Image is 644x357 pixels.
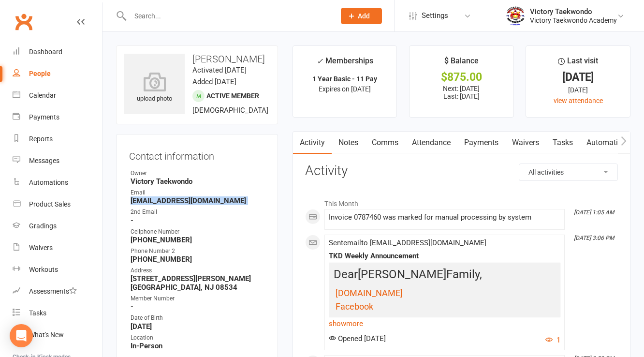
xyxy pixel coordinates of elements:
[29,244,53,252] div: Waivers
[446,268,482,281] span: Family,
[131,169,265,178] div: Owner
[13,324,102,346] a: What's New
[558,55,598,72] div: Last visit
[29,48,62,56] div: Dashboard
[13,172,102,193] a: Automations
[29,200,71,208] div: Product Sales
[131,216,265,225] strong: -
[336,288,403,298] span: [DOMAIN_NAME]
[13,41,102,63] a: Dashboard
[131,208,265,217] div: 2nd Email
[131,333,265,342] div: Location
[580,132,637,154] a: Automations
[336,315,375,326] span: Instagram
[29,178,68,186] div: Automations
[358,268,446,281] span: [PERSON_NAME]
[29,91,56,99] div: Calendar
[329,334,386,343] span: Opened [DATE]
[341,8,382,24] button: Add
[334,268,358,281] span: Dear
[13,85,102,106] a: Calendar
[13,302,102,324] a: Tasks
[336,289,403,298] a: [DOMAIN_NAME]
[305,164,618,178] h3: Activity
[131,294,265,303] div: Member Number
[13,259,102,281] a: Workouts
[13,106,102,128] a: Payments
[29,331,64,339] div: What's New
[530,7,617,16] div: Victory Taekwondo
[29,222,57,230] div: Gradings
[131,342,265,350] strong: In-Person
[13,215,102,237] a: Gradings
[124,72,185,104] div: upload photo
[405,132,457,154] a: Attendance
[13,193,102,215] a: Product Sales
[206,92,259,100] span: Active member
[131,227,265,237] div: Cellphone Number
[13,63,102,85] a: People
[29,70,51,77] div: People
[131,266,265,275] div: Address
[29,157,59,164] div: Messages
[505,132,546,154] a: Waivers
[319,85,371,93] span: Expires on [DATE]
[418,72,505,82] div: $875.00
[192,106,268,115] span: [DEMOGRAPHIC_DATA]
[131,313,265,323] div: Date of Birth
[554,97,603,104] a: view attendance
[129,147,265,162] h3: Contact information
[365,132,405,154] a: Comms
[530,16,617,25] div: Victory Taekwondo Academy
[13,281,102,302] a: Assessments
[192,77,236,86] time: Added [DATE]
[422,5,448,27] span: Settings
[545,334,560,346] button: 1
[317,57,323,66] i: ✓
[13,128,102,150] a: Reports
[574,209,614,216] i: [DATE] 1:05 AM
[29,135,53,143] div: Reports
[418,85,505,100] p: Next: [DATE] Last: [DATE]
[13,150,102,172] a: Messages
[329,317,560,330] a: show more
[329,213,560,222] div: Invoice 0787460 was marked for manual processing by system
[29,309,46,317] div: Tasks
[329,252,560,260] div: TKD Weekly Announcement
[131,274,265,292] strong: [STREET_ADDRESS][PERSON_NAME] [GEOGRAPHIC_DATA], NJ 08534
[312,75,377,83] strong: 1 Year Basic - 11 Pay
[127,9,328,23] input: Search...
[546,132,580,154] a: Tasks
[506,6,525,26] img: thumb_image1542833429.png
[336,303,373,312] a: Facebook
[131,196,265,205] strong: [EMAIL_ADDRESS][DOMAIN_NAME]
[444,55,479,72] div: $ Balance
[457,132,505,154] a: Payments
[336,301,373,312] span: Facebook
[131,302,265,311] strong: -
[13,237,102,259] a: Waivers
[332,132,365,154] a: Notes
[131,322,265,331] strong: [DATE]
[192,66,247,74] time: Activated [DATE]
[329,238,486,247] span: Sent email to [EMAIL_ADDRESS][DOMAIN_NAME]
[12,10,36,34] a: Clubworx
[131,255,265,264] strong: [PHONE_NUMBER]
[131,188,265,197] div: Email
[124,54,270,64] h3: [PERSON_NAME]
[317,55,373,73] div: Memberships
[535,85,621,95] div: [DATE]
[131,247,265,256] div: Phone Number 2
[29,266,58,273] div: Workouts
[293,132,332,154] a: Activity
[574,235,614,241] i: [DATE] 3:06 PM
[358,12,370,20] span: Add
[305,193,618,209] li: This Month
[10,324,33,347] div: Open Intercom Messenger
[131,236,265,244] strong: [PHONE_NUMBER]
[29,287,77,295] div: Assessments
[535,72,621,82] div: [DATE]
[29,113,59,121] div: Payments
[131,177,265,186] strong: Victory Taekwondo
